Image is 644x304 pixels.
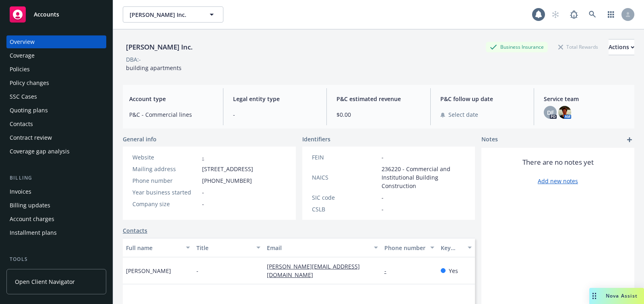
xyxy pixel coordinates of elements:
span: [PERSON_NAME] [126,267,171,275]
div: Coverage gap analysis [10,145,70,158]
a: Coverage gap analysis [6,145,106,158]
span: [PHONE_NUMBER] [202,176,252,185]
div: Invoices [10,185,31,198]
div: Phone number [132,176,199,185]
span: Accounts [34,11,59,18]
span: Account type [129,95,213,103]
span: Select date [448,110,478,119]
a: - [384,267,393,275]
div: NAICS [312,173,378,182]
span: - [382,193,384,202]
div: Tools [6,255,106,263]
a: Account charges [6,213,106,225]
span: - [196,267,198,275]
span: Notes [481,135,498,145]
a: SSC Cases [6,90,106,103]
span: building apartments [126,64,182,72]
span: P&C follow up date [440,95,524,103]
div: Key contact [441,244,463,252]
span: - [382,153,384,161]
div: Company size [132,200,199,208]
div: Title [196,244,252,252]
a: Contacts [6,118,106,130]
button: Phone number [381,238,438,257]
span: General info [123,135,157,143]
span: - [202,188,204,196]
div: Drag to move [589,288,599,304]
span: Open Client Navigator [15,277,75,286]
span: [PERSON_NAME] Inc. [130,10,199,19]
span: There are no notes yet [522,157,594,167]
a: Policy changes [6,77,106,89]
div: SSC Cases [10,90,37,103]
a: Search [584,6,601,23]
div: Email [267,244,369,252]
span: Yes [449,267,458,275]
button: Key contact [438,238,475,257]
a: Coverage [6,49,106,62]
a: Switch app [603,6,619,23]
a: add [625,135,634,145]
img: photo [558,106,571,119]
span: Identifiers [302,135,330,143]
span: - [233,110,317,119]
a: Installment plans [6,226,106,239]
div: Year business started [132,188,199,196]
div: Business Insurance [486,42,548,52]
div: [PERSON_NAME] Inc. [123,42,196,52]
button: Actions [609,39,634,55]
div: Account charges [10,213,54,225]
a: Accounts [6,3,106,26]
div: Coverage [10,49,35,62]
a: Contract review [6,131,106,144]
span: $0.00 [336,110,421,119]
span: Nova Assist [606,292,638,299]
div: Quoting plans [10,104,48,117]
a: Invoices [6,185,106,198]
div: Website [132,153,199,161]
span: - [382,205,384,213]
div: FEIN [312,153,378,161]
a: Overview [6,35,106,48]
span: Service team [544,95,628,103]
a: Start snowing [547,6,563,23]
div: Mailing address [132,165,199,173]
div: Contacts [10,118,33,130]
div: Policy changes [10,77,49,89]
a: Quoting plans [6,104,106,117]
div: Actions [609,39,634,55]
a: Contacts [123,226,147,235]
a: Add new notes [538,177,578,185]
button: Title [193,238,264,257]
span: P&C estimated revenue [336,95,421,103]
span: Legal entity type [233,95,317,103]
div: Phone number [384,244,425,252]
a: Report a Bug [566,6,582,23]
button: Full name [123,238,193,257]
div: Full name [126,244,181,252]
div: Billing [6,174,106,182]
span: [STREET_ADDRESS] [202,165,253,173]
span: 236220 - Commercial and Institutional Building Construction [382,165,466,190]
div: CSLB [312,205,378,213]
div: SIC code [312,193,378,202]
div: Policies [10,63,30,76]
span: DF [547,108,554,117]
a: - [202,153,204,161]
div: Billing updates [10,199,50,212]
div: Total Rewards [554,42,602,52]
div: Installment plans [10,226,57,239]
button: [PERSON_NAME] Inc. [123,6,223,23]
a: Billing updates [6,199,106,212]
button: Nova Assist [589,288,644,304]
span: P&C - Commercial lines [129,110,213,119]
div: Overview [10,35,35,48]
div: Contract review [10,131,52,144]
div: DBA: - [126,55,141,64]
button: Email [264,238,381,257]
a: [PERSON_NAME][EMAIL_ADDRESS][DOMAIN_NAME] [267,263,360,279]
a: Policies [6,63,106,76]
span: - [202,200,204,208]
